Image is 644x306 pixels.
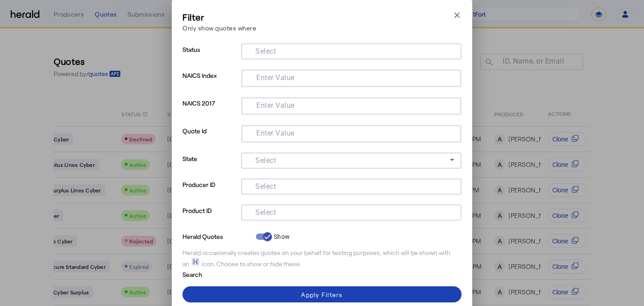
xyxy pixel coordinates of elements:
[182,153,237,178] p: State
[182,43,237,69] p: Status
[255,47,276,55] mat-label: Select
[249,72,453,83] mat-chip-grid: Selection
[182,230,252,241] p: Herald Quotes
[272,232,290,241] label: Show
[182,204,237,230] p: Product ID
[182,125,237,153] p: Quote Id
[182,286,462,302] button: Apply Filters
[182,268,252,279] p: Search
[255,182,276,191] mat-label: Select
[256,129,295,137] mat-label: Enter Value
[182,11,256,23] h3: Filter
[248,45,454,56] mat-chip-grid: Selection
[301,290,343,299] div: Apply Filters
[256,73,295,82] mat-label: Enter Value
[255,208,276,217] mat-label: Select
[249,127,453,138] mat-chip-grid: Selection
[182,23,256,33] p: Only show quotes where
[182,97,237,125] p: NAICS 2017
[248,206,454,217] mat-chip-grid: Selection
[249,100,453,110] mat-chip-grid: Selection
[256,101,295,110] mat-label: Enter Value
[182,69,237,97] p: NAICS Index
[182,248,462,268] div: Herald occasionally creates quotes on your behalf for testing purposes, which will be shown with ...
[182,178,237,204] p: Producer ID
[248,180,454,191] mat-chip-grid: Selection
[255,156,276,165] mat-label: Select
